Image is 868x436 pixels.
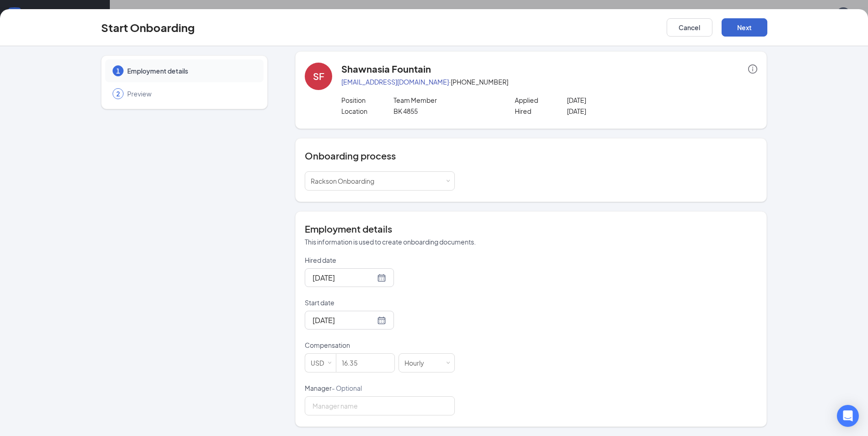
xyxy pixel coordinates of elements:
p: This information is used to create onboarding documents. [305,237,757,246]
div: Hourly [404,354,431,372]
input: Aug 26, 2025 [313,314,375,326]
span: - Optional [332,384,362,392]
p: · [PHONE_NUMBER] [341,77,757,86]
p: [DATE] [567,96,671,105]
p: Position [341,96,394,105]
div: Open Intercom Messenger [837,405,859,427]
p: BK 4855 [394,106,497,116]
span: info-circle [748,64,757,74]
p: Compensation [305,340,455,350]
input: Manager name [305,396,455,415]
span: 2 [116,89,120,98]
a: [EMAIL_ADDRESS][DOMAIN_NAME] [341,78,449,86]
div: [object Object] [311,172,381,190]
div: USD [311,354,330,372]
p: Team Member [394,96,497,105]
h4: Employment details [305,223,757,235]
p: Hired [515,106,567,116]
button: Next [722,18,767,37]
input: Aug 26, 2025 [313,272,375,283]
h3: Start Onboarding [101,20,195,35]
h4: Onboarding process [305,149,757,162]
p: Hired date [305,255,455,265]
h4: Shawnasia Fountain [341,63,431,75]
p: Start date [305,298,455,307]
p: Manager [305,383,455,393]
button: Cancel [667,18,712,37]
span: Preview [127,89,254,98]
span: Employment details [127,66,254,75]
p: Applied [515,96,567,105]
div: SF [313,70,324,83]
span: Rackson Onboarding [311,177,374,185]
input: Amount [336,354,394,372]
span: 1 [116,66,120,75]
p: [DATE] [567,106,671,116]
p: Location [341,106,394,116]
